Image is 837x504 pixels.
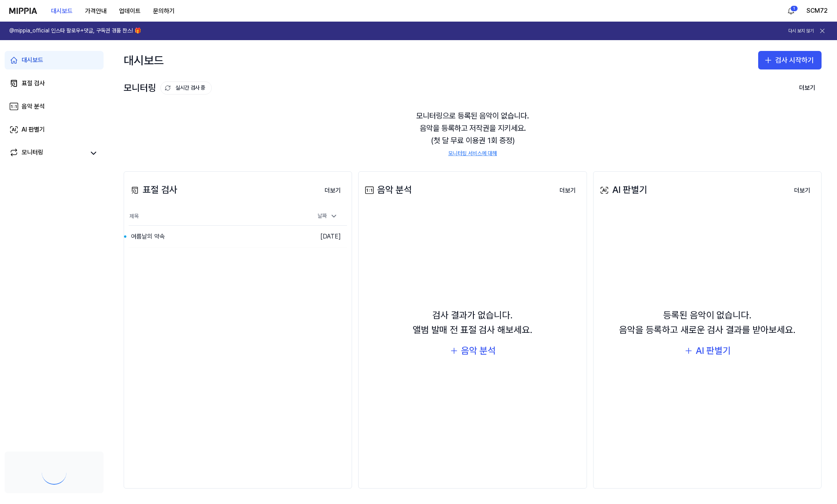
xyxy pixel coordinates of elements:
a: 모니터링 서비스에 대해 [448,150,497,157]
div: AI 판별기 [598,183,647,197]
div: 모니터링 [22,148,43,159]
button: 더보기 [793,80,822,96]
button: 다시 보지 않기 [788,28,814,34]
a: 더보기 [553,182,582,198]
div: 음악 분석 [22,102,45,111]
div: 표절 검사 [129,183,177,197]
div: 대시보드 [22,56,43,65]
div: 표절 검사 [22,79,45,88]
h1: @mippia_official 인스타 팔로우+댓글, 구독권 경품 찬스! 🎁 [9,27,141,35]
div: 여름날의 약속 [131,232,165,241]
button: 가격안내 [79,3,113,19]
a: 업데이트 [113,0,147,22]
img: 알림 [786,6,796,15]
div: 모니터링으로 등록된 음악이 없습니다. 음악을 등록하고 저작권을 지키세요. (첫 달 무료 이용권 1회 증정) [124,100,822,167]
button: 검사 시작하기 [758,51,822,69]
div: 1 [790,5,798,12]
button: 업데이트 [113,3,147,19]
button: 대시보드 [45,3,79,19]
button: 더보기 [553,183,582,198]
div: 대시보드 [124,48,164,73]
button: 더보기 [318,183,347,198]
img: logo [9,8,37,14]
div: 모니터링 [124,81,212,95]
div: 날짜 [315,210,341,222]
div: AI 판별기 [696,343,731,358]
a: 음악 분석 [5,97,104,116]
a: 더보기 [318,182,347,198]
a: 모니터링 [9,148,85,159]
div: 음악 분석 [461,343,496,358]
button: 문의하기 [147,3,181,19]
a: 표절 검사 [5,74,104,93]
button: AI 판별기 [684,343,731,358]
a: 대시보드 [5,51,104,69]
td: [DATE] [293,226,347,248]
div: 등록된 음악이 없습니다. 음악을 등록하고 새로운 검사 결과를 받아보세요. [619,308,796,338]
a: AI 판별기 [5,120,104,139]
button: 음악 분석 [449,343,496,358]
a: 더보기 [788,182,817,198]
button: 실시간 검사 중 [160,81,212,95]
div: 음악 분석 [363,183,412,197]
div: AI 판별기 [22,125,45,134]
th: 제목 [129,207,293,226]
div: 검사 결과가 없습니다. 앨범 발매 전 표절 검사 해보세요. [413,308,532,338]
button: 더보기 [788,183,817,198]
button: 알림1 [785,5,797,17]
button: SCM72 [806,6,828,15]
